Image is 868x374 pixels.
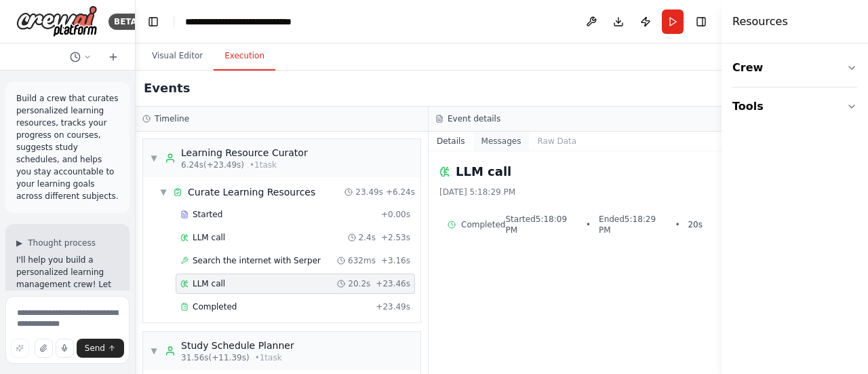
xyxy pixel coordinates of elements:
[181,146,308,160] div: Learning Resource Curator
[28,238,96,248] span: Thought process
[461,219,505,230] span: Completed
[359,232,376,243] span: 2.4s
[692,12,711,31] button: Hide right sidebar
[144,12,163,31] button: Hide left sidebar
[150,153,158,164] span: ▼
[16,238,22,248] span: ▶
[159,187,167,198] span: ▼
[11,339,29,358] button: Improve this prompt
[108,14,142,30] div: BETA
[456,162,511,181] h2: LLM call
[255,352,282,363] span: • 1 task
[16,238,96,248] button: ▶Thought process
[193,301,237,312] span: Completed
[688,219,703,230] span: 20 s
[348,255,376,266] span: 632ms
[376,278,410,289] span: + 23.46s
[386,187,415,198] span: + 6.24s
[193,209,222,220] span: Started
[429,132,473,151] button: Details
[150,345,158,356] span: ▼
[250,160,277,170] span: • 1 task
[16,5,98,37] img: Logo
[193,255,321,266] span: Search the internet with Serper
[732,49,857,87] button: Crew
[155,113,189,124] h3: Timeline
[102,49,124,65] button: Start a new chat
[181,160,244,170] span: 6.24s (+23.49s)
[473,132,530,151] button: Messages
[529,132,585,151] button: Raw Data
[181,339,294,352] div: Study Schedule Planner
[439,187,711,198] div: [DATE] 5:18:29 PM
[16,254,119,327] p: I'll help you build a personalized learning management crew! Let me first check what tools are av...
[381,209,410,220] span: + 0.00s
[16,92,119,202] p: Build a crew that curates personalized learning resources, tracks your progress on courses, sugge...
[732,14,788,30] h4: Resources
[141,42,214,71] button: Visual Editor
[381,232,410,243] span: + 2.53s
[85,343,105,354] span: Send
[381,255,410,266] span: + 3.16s
[64,49,97,65] button: Switch to previous chat
[505,214,578,236] span: Started 5:18:09 PM
[77,339,124,358] button: Send
[56,339,74,358] button: Click to speak your automation idea
[193,278,225,289] span: LLM call
[348,278,370,289] span: 20.2s
[355,187,383,198] span: 23.49s
[35,339,53,358] button: Upload files
[193,232,225,243] span: LLM call
[181,352,250,363] span: 31.56s (+11.39s)
[188,185,315,199] span: Curate Learning Resources
[675,219,679,230] span: •
[448,113,500,124] h3: Event details
[586,219,591,230] span: •
[214,42,275,71] button: Execution
[144,79,190,98] h2: Events
[732,88,857,126] button: Tools
[599,214,667,236] span: Ended 5:18:29 PM
[185,15,321,29] nav: breadcrumb
[376,301,410,312] span: + 23.49s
